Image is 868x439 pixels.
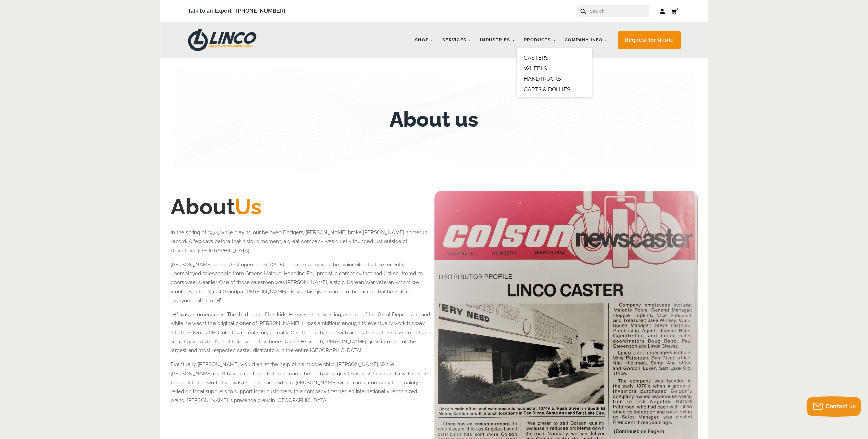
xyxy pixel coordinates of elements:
span: Us [235,194,262,219]
a: Industries [477,34,519,47]
span: Contact us [826,403,856,410]
a: WHEELS [524,65,547,72]
a: Log in [660,8,665,15]
span: 0 [677,6,680,11]
a: HANDTRUCKS [524,76,561,82]
input: Search [589,5,649,17]
a: CARTS & DOLLIES [524,86,570,93]
a: [PHONE_NUMBER] [236,8,285,14]
a: Products [520,34,559,47]
h1: About us [390,107,478,131]
a: Request for Quote [618,31,681,49]
span: “H” was an ornery cuss. The third born of ten kids. He was a hardworking product of the Great Dep... [171,311,431,354]
button: Contact us [806,396,861,417]
span: [PERSON_NAME]’s doors first opened on [DATE]. The company was the brainchild of a few recently un... [171,262,423,304]
span: Eventually, [PERSON_NAME] would enlist the help of his middle child, [PERSON_NAME]. While [PERSON... [171,361,394,376]
span: About [171,194,262,219]
img: LINCO CASTERS & INDUSTRIAL SUPPLY [188,29,256,51]
span: In the spring of 1974, while playing our beloved Dodgers, [PERSON_NAME] broke [PERSON_NAME] homer... [171,229,427,254]
a: Shop [412,34,437,47]
a: CASTERS [524,55,548,61]
span: Talk to an Expert – [188,6,285,16]
a: Company Info [561,34,611,47]
a: Services [439,34,475,47]
p: nickname, [171,360,431,405]
a: 0 [671,7,681,15]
